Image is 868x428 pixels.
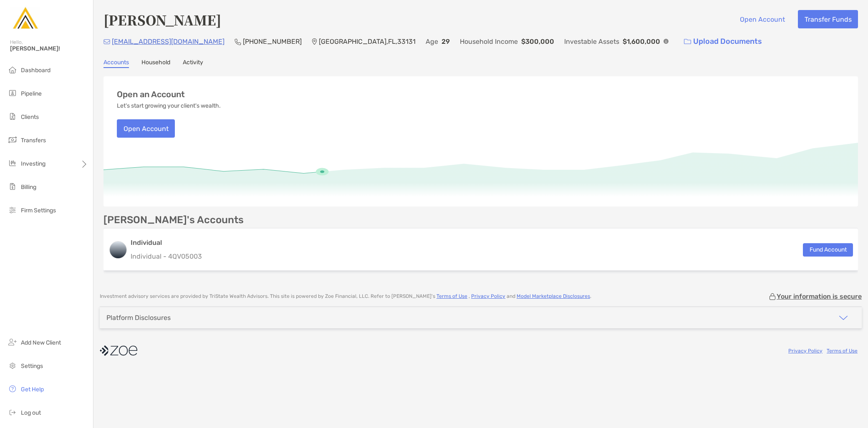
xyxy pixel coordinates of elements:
a: Model Marketplace Disclosures [517,293,590,299]
img: icon arrow [838,313,848,323]
span: Billing [21,184,36,191]
p: $1,600,000 [623,36,660,47]
p: [PHONE_NUMBER] [243,36,302,47]
img: button icon [684,39,691,45]
img: clients icon [8,111,18,121]
h3: Individual [131,238,202,248]
img: Phone Icon [235,38,241,45]
img: get-help icon [8,384,18,394]
span: Log out [21,409,41,416]
img: dashboard icon [8,65,18,75]
p: Investment advisory services are provided by TriState Wealth Advisors . This site is powered by Z... [100,293,591,300]
img: company logo [100,341,137,360]
span: Pipeline [21,90,42,97]
a: Privacy Policy [788,348,823,354]
img: investing icon [8,158,18,168]
span: Clients [21,113,39,121]
img: pipeline icon [8,88,18,98]
img: settings icon [8,360,18,370]
p: Your information is secure [777,292,862,300]
p: $300,000 [521,36,554,47]
p: Household Income [460,36,518,47]
p: Investable Assets [564,36,619,47]
button: Open Account [117,119,175,138]
img: add_new_client icon [8,337,18,347]
p: [PERSON_NAME]'s Accounts [103,215,244,225]
p: Age [426,36,438,47]
p: [EMAIL_ADDRESS][DOMAIN_NAME] [112,36,225,47]
span: Transfers [21,137,46,144]
a: Accounts [103,59,129,68]
p: [GEOGRAPHIC_DATA] , FL , 33131 [319,36,416,47]
img: Email Icon [103,39,110,44]
button: Open Account [733,10,791,28]
a: Activity [183,59,203,68]
img: transfers icon [8,135,18,145]
a: Upload Documents [679,33,767,50]
div: Platform Disclosures [106,314,171,322]
h3: Open an Account [117,90,185,99]
img: firm-settings icon [8,205,18,215]
img: logo account [110,242,126,258]
img: billing icon [8,181,18,191]
button: Fund Account [803,243,853,257]
span: Investing [21,160,45,167]
a: Household [141,59,170,68]
img: Location Icon [312,38,317,45]
p: 29 [442,36,450,47]
p: Individual - 4QV05003 [131,251,202,262]
p: Let's start growing your client's wealth. [117,103,221,109]
h4: [PERSON_NAME] [103,10,221,29]
span: Firm Settings [21,207,56,214]
span: Settings [21,363,43,370]
img: logout icon [8,407,18,417]
img: Zoe Logo [10,3,40,33]
span: Add New Client [21,339,61,346]
span: Get Help [21,386,44,393]
a: Terms of Use [827,348,858,354]
a: Privacy Policy [471,293,505,299]
span: [PERSON_NAME]! [10,45,88,52]
button: Transfer Funds [798,10,858,28]
a: Terms of Use [437,293,467,299]
img: Info Icon [664,39,669,44]
span: Dashboard [21,67,50,74]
